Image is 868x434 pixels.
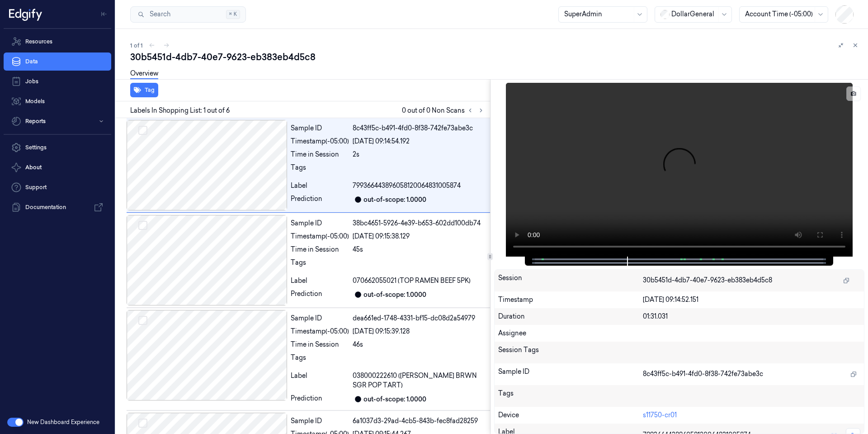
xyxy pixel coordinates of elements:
[643,369,763,379] span: 8c43ff5c-b491-4fd0-8f38-742fe73abe3c
[4,138,111,157] a: Settings
[643,276,772,285] span: 30b5451d-4db7-40e7-9623-eb383eb4d5c8
[130,6,246,23] button: Search⌘K
[291,137,349,146] div: Timestamp (-05:00)
[353,340,486,349] div: 46s
[498,273,643,288] div: Session
[138,221,147,230] button: Select row
[291,181,349,191] div: Label
[353,276,471,286] span: 070662055021 (TOP RAMEN BEEF 5PK)
[291,245,349,254] div: Time in Session
[353,181,461,191] span: 799366443896058120064831005874
[291,289,349,300] div: Prediction
[353,245,486,254] div: 45s
[138,316,147,325] button: Select row
[353,327,486,336] div: [DATE] 09:15:39.128
[353,416,486,426] div: 6a1037d3-29ad-4cb5-843b-fec8fad28259
[498,329,861,338] div: Assignee
[291,276,349,286] div: Label
[291,371,349,390] div: Label
[363,290,426,300] div: out-of-scope: 1.0000
[291,416,349,426] div: Sample ID
[643,295,860,305] div: [DATE] 09:14:52.151
[353,232,486,241] div: [DATE] 09:15:38.129
[130,69,158,79] a: Overview
[291,232,349,241] div: Timestamp (-05:00)
[498,389,643,403] div: Tags
[4,178,111,196] a: Support
[4,33,111,51] a: Resources
[291,150,349,159] div: Time in Session
[291,258,349,272] div: Tags
[643,411,677,419] a: s11750-cr01
[291,340,349,349] div: Time in Session
[498,345,643,360] div: Session Tags
[291,327,349,336] div: Timestamp (-05:00)
[291,194,349,205] div: Prediction
[4,112,111,130] button: Reports
[643,312,860,321] div: 01:31.031
[353,150,486,159] div: 2s
[353,124,486,133] div: 8c43ff5c-b491-4fd0-8f38-742fe73abe3c
[138,419,147,428] button: Select row
[353,137,486,146] div: [DATE] 09:14:54.192
[291,219,349,228] div: Sample ID
[291,353,349,367] div: Tags
[363,395,426,404] div: out-of-scope: 1.0000
[498,312,643,321] div: Duration
[138,126,147,135] button: Select row
[130,51,861,63] div: 30b5451d-4db7-40e7-9623-eb383eb4d5c8
[353,219,486,228] div: 38bc4651-5926-4e39-b653-602dd100db74
[291,124,349,133] div: Sample ID
[130,83,158,97] button: Tag
[291,394,349,405] div: Prediction
[130,106,230,115] span: Labels In Shopping List: 1 out of 6
[146,10,170,19] span: Search
[4,52,111,71] a: Data
[4,198,111,216] a: Documentation
[4,92,111,110] a: Models
[4,158,111,176] button: About
[291,163,349,177] div: Tags
[363,195,426,205] div: out-of-scope: 1.0000
[402,105,486,116] span: 0 out of 0 Non Scans
[353,371,486,390] span: 038000222610 ([PERSON_NAME] BRWN SGR POP TART)
[353,314,486,323] div: dea661ed-1748-4331-bf15-dc08d2a54979
[130,42,143,49] span: 1 of 1
[97,7,111,21] button: Toggle Navigation
[498,367,643,382] div: Sample ID
[498,295,643,305] div: Timestamp
[291,314,349,323] div: Sample ID
[498,410,643,420] div: Device
[4,72,111,91] a: Jobs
